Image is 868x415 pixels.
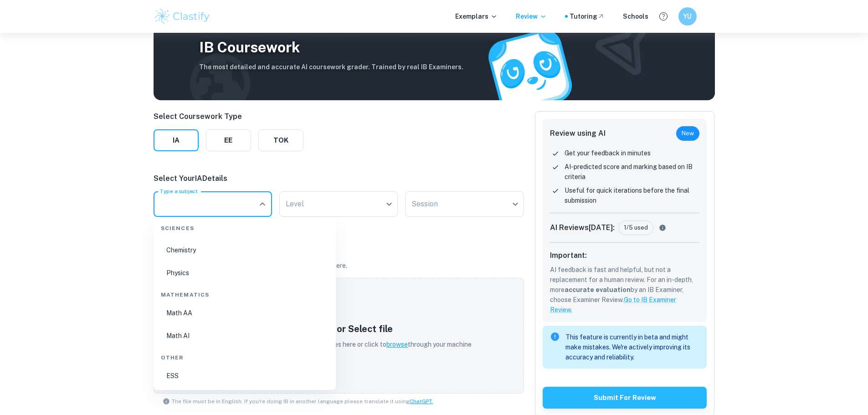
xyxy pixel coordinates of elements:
h6: AI Reviews [DATE] : [550,222,615,233]
button: EE [206,129,251,151]
li: Math AA [157,302,332,323]
p: Drop files here or click to through your machine [313,339,472,349]
button: Close [256,198,269,210]
h6: The most detailed and accurate AI coursework grader. Trained by real IB Examiners. [199,62,463,72]
button: Submit for review [543,387,707,409]
img: Clastify logo [154,7,211,26]
label: Type a subject [160,187,198,195]
h6: Review using AI [550,128,606,139]
li: Chemistry [157,240,332,261]
svg: Currently AI Markings are limited at 5 per day and 50 per month. The limits will increase as we s... [657,224,668,231]
div: Other [157,346,332,365]
div: Mathematics [157,283,332,302]
button: YU [678,7,697,26]
b: accurate evaluation [565,286,631,293]
p: Exemplars [455,11,498,21]
p: Useful for quick iterations before the final submission [565,185,700,205]
a: Schools [623,11,648,21]
p: Your file will be kept private. We won't share or upload it anywhere. [154,261,524,271]
span: New [676,129,699,138]
h6: YU [682,11,693,21]
span: browse [386,341,408,348]
span: The file must be in English. If you're doing IB in another language please translate it using [172,397,433,405]
p: Select Your IA Details [154,173,524,184]
button: TOK [258,129,303,151]
span: 1/5 used [619,223,653,232]
div: This feature is currently in beta and might make mistakes. We're actively improving its accuracy ... [565,328,700,366]
p: Get your feedback in minutes [565,148,651,158]
h5: Drop or Select file [313,322,472,336]
p: Select Coursework Type [154,111,303,122]
p: Upload Your IA File [154,242,524,253]
p: AI-predicted score and marking based on IB criteria [565,162,700,182]
div: Sciences [157,217,332,236]
a: Tutoring [570,11,605,21]
button: IA [154,129,199,151]
a: ChatGPT. [410,398,433,405]
li: Math AI [157,325,332,346]
p: Review [516,11,547,21]
li: Physics [157,262,332,283]
li: ESS [157,365,332,386]
button: Help and Feedback [656,9,671,24]
p: AI feedback is fast and helpful, but not a replacement for a human review. For an in-depth, more ... [550,265,700,315]
h6: Important: [550,250,700,261]
h3: Get Instant AI Feedback on Your IB Coursework [199,15,463,58]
